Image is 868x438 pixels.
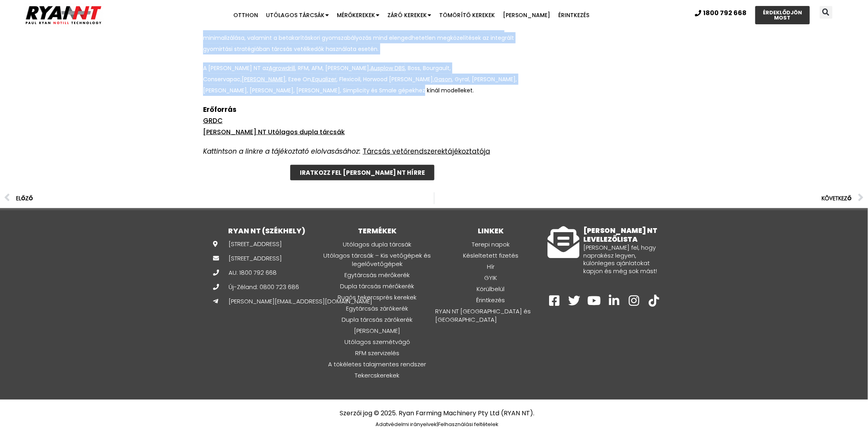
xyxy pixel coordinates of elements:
font: , Boss, Bourgault, Conservapac, [203,64,451,83]
a: Új-Zéland: 0800 723 686 [213,283,273,291]
font: LINKEK [478,226,504,236]
font: Rugós tekercsprés kerekek [338,293,417,301]
a: Körülbelül [434,284,547,293]
a: RFM szervizelés [321,348,434,358]
font: Erőforrás [203,105,237,114]
a: Utólagos szemétvágó [321,337,434,346]
font: Tekercskerekek [355,371,400,379]
a: RYAN NT [GEOGRAPHIC_DATA] és [GEOGRAPHIC_DATA] [434,307,547,324]
font: 1800 792 668 [704,8,747,18]
font: Érintkezés [477,296,505,304]
a: AU: 1800 792 668 [213,268,273,277]
a: [PERSON_NAME] NT Utólagos dupla tárcsák [203,127,345,137]
a: A tökéletes talajmentes rendszer [321,360,434,369]
nav: Menü [168,7,655,23]
font: A [PERSON_NAME] NT az [203,64,269,72]
a: Otthon [229,7,262,23]
font: [PERSON_NAME] [354,327,401,335]
a: [STREET_ADDRESS] [213,240,273,248]
font: Szerzői jog © 2025. Ryan Farming Machinery Pty Ltd (RYAN NT). [340,409,534,418]
font: Dupla tárcsás zárókerék [342,315,413,324]
font: [PERSON_NAME] [503,11,550,19]
a: Érintkezés [434,295,547,305]
a: ÉRDEKLŐDJÖN MOST [755,6,810,24]
font: Utólagos tárcsák [266,11,325,19]
a: Ausplow DBS [370,64,405,72]
font: [STREET_ADDRESS] [229,240,282,248]
font: Kattintson a linkre a tájékoztató elolvasásához: [203,147,361,156]
font: Következő [822,195,852,201]
font: , RFM, AFM, [PERSON_NAME], [295,64,370,72]
font: , Gyral, [PERSON_NAME], [PERSON_NAME], [PERSON_NAME], [PERSON_NAME], Simplicity és Smale gépekhez... [203,75,517,94]
font: Késleltetett fizetés [463,251,518,260]
a: [PERSON_NAME][EMAIL_ADDRESS][DOMAIN_NAME] [213,297,273,305]
a: Terepi napok [434,240,547,249]
a: Agrowdrill [269,64,295,72]
a: Érintkezés [554,7,593,23]
a: Rugós tekercsprés kerekek [321,293,434,302]
font: , Flexicoil, Horwood [PERSON_NAME], [336,75,434,83]
font: Új-Zéland: 0800 723 686 [229,283,299,291]
div: Keresés [820,6,833,19]
font: Körülbelül [477,285,505,293]
a: Felhasználási feltételek [438,420,499,428]
font: Utólagos szemétvágó [344,338,410,346]
a: Hír [434,262,547,271]
font: ÉRDEKLŐDJÖN MOST [763,9,802,22]
a: [PERSON_NAME] NT LEVELEZŐLISTA [583,226,657,244]
img: Ryan NT logó [24,3,104,27]
font: GYIK [485,274,497,282]
font: [PERSON_NAME] [242,75,285,83]
a: Utólagos tárcsák – Kis vetőgépek és legelővetőgépek [321,251,434,268]
font: Terepi napok [472,240,510,248]
a: [PERSON_NAME] [321,326,434,335]
div: Bejegyzés navigáció [4,192,864,204]
a: Következő [434,192,864,204]
a: IRATKOZZ FEL [PERSON_NAME] NT HÍRRE [290,165,434,180]
a: Dupla tárcsás mérőkerék [321,282,434,291]
a: Egytárcsás mérőkerék [321,270,434,280]
a: GYIK [434,273,547,282]
font: | [437,420,438,428]
a: Utólagos tárcsák [262,7,333,23]
font: [STREET_ADDRESS] [229,254,282,262]
font: Utólagos dupla tárcsák [343,240,412,248]
font: Otthon [233,11,258,19]
font: IRATKOZZ FEL [PERSON_NAME] NT HÍRRE [300,168,425,177]
a: GRDC [203,116,223,125]
font: Tömörítő kerekek [439,11,495,19]
font: Dupla tárcsás mérőkerék [340,282,414,290]
a: tájékoztatója [445,147,490,156]
a: Tekercskerekek [321,371,434,380]
font: Hír [487,262,495,271]
font: RYAN NT [GEOGRAPHIC_DATA] és [GEOGRAPHIC_DATA] [435,307,531,324]
a: [STREET_ADDRESS] [213,254,273,262]
a: Equalizer [312,75,336,83]
font: Következésképpen a vetés előtti hatástalanítás és a növénykultúrában szelektíven alkalmazott gyom... [203,12,521,53]
a: Tömörítő kerekek [435,7,499,23]
font: Érintkezés [558,11,589,19]
a: Mérőkerekek [333,7,383,23]
a: Záró kerekek [383,7,435,23]
font: Egytárcsás mérőkerék [345,271,410,279]
nav: Menü [321,240,434,380]
nav: Menü [434,240,547,324]
a: Utólagos dupla tárcsák [321,240,434,249]
font: Mérőkerekek [337,11,375,19]
a: Tárcsás vetőrendszerek [363,147,445,156]
font: Utólagos tárcsák – Kis vetőgépek és legelővetőgépek [324,251,431,268]
font: Adatvédelmi irányelvek [375,420,437,428]
font: [PERSON_NAME][EMAIL_ADDRESS][DOMAIN_NAME] [229,297,372,305]
a: Késleltetett fizetés [434,251,547,260]
font: , Ezee On, [285,75,312,83]
font: Egytárcsás zárókerék [346,304,409,313]
font: AU: 1800 792 668 [229,268,277,277]
font: RFM szervizelés [355,349,399,357]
